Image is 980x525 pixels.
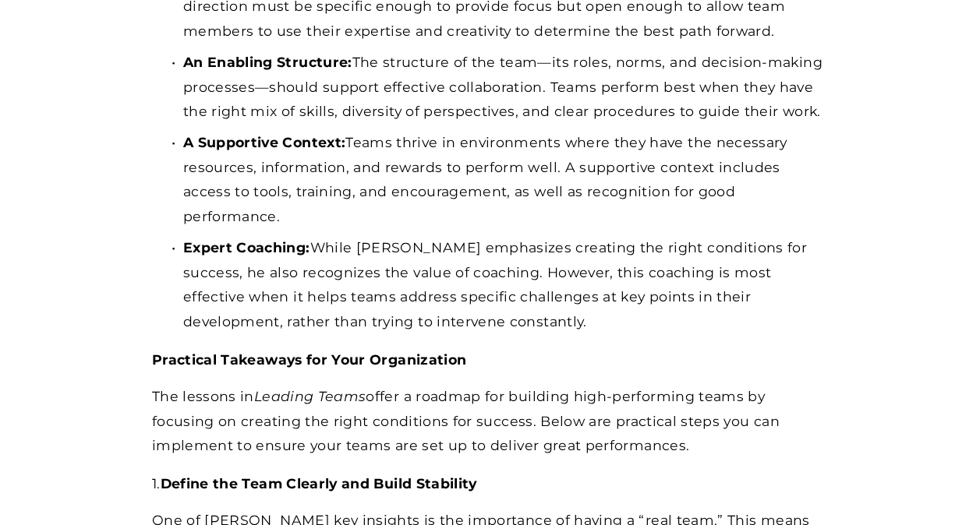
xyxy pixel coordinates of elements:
p: While [PERSON_NAME] emphasizes creating the right conditions for success, he also recognizes the ... [183,235,828,333]
strong: Define the Team Clearly and Build Stability [161,474,477,491]
em: Leading Teams [254,388,366,404]
strong: A Supportive Context: [183,134,345,150]
p: Teams thrive in environments where they have the necessary resources, information, and rewards to... [183,130,828,228]
p: The lessons in offer a roadmap for building high-performing teams by focusing on creating the rig... [152,384,828,458]
strong: Expert Coaching: [183,239,310,255]
p: The structure of the team—its roles, norms, and decision-making processes—should support effectiv... [183,50,828,124]
strong: Practical Takeaways for Your Organization [152,351,466,368]
strong: An Enabling Structure: [183,54,352,70]
p: 1. [152,470,828,495]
